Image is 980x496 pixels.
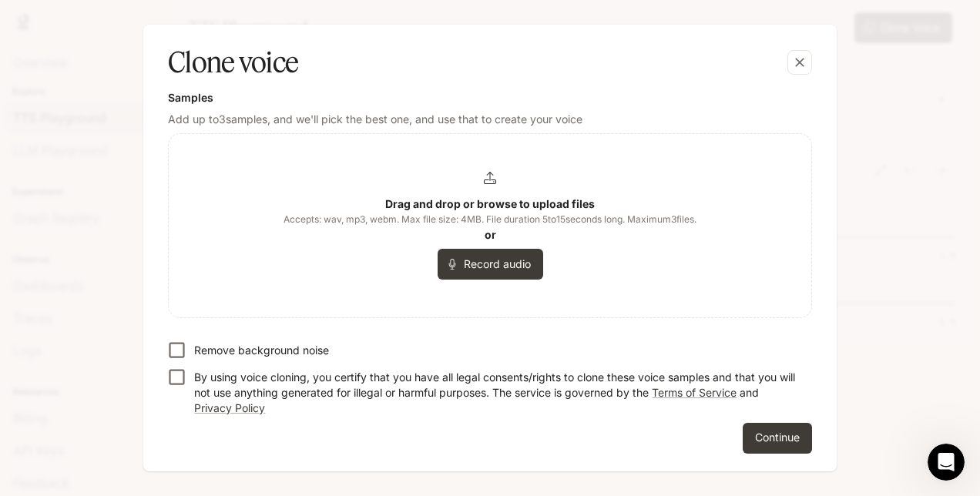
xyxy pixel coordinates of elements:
[438,249,543,280] button: Record audio
[168,43,298,82] h5: Clone voice
[168,112,812,127] p: Add up to 3 samples, and we'll pick the best one, and use that to create your voice
[652,386,737,399] a: Terms of Service
[928,444,965,481] iframe: Intercom live chat
[194,370,800,416] p: By using voice cloning, you certify that you have all legal consents/rights to clone these voice ...
[194,343,329,358] p: Remove background noise
[284,212,696,227] span: Accepts: wav, mp3, webm. Max file size: 4MB. File duration 5 to 15 seconds long. Maximum 3 files.
[194,401,265,414] a: Privacy Policy
[385,197,595,210] b: Drag and drop or browse to upload files
[485,228,496,241] b: or
[743,423,812,454] button: Continue
[168,90,812,106] h6: Samples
